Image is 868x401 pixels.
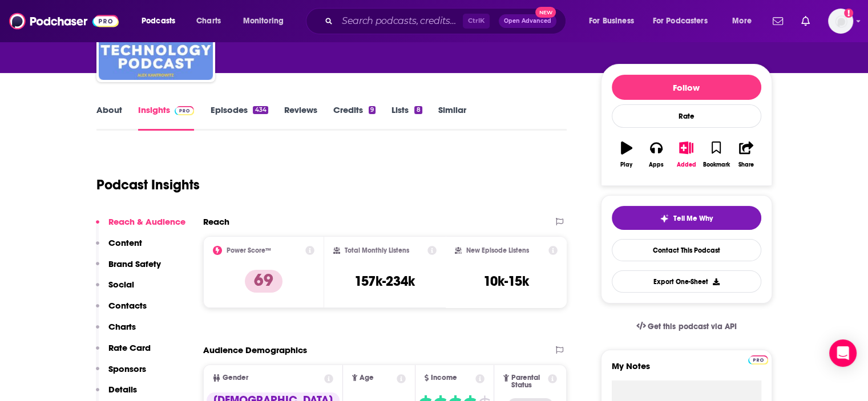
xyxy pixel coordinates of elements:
[345,246,409,254] h2: Total Monthly Listens
[844,9,853,18] svg: Add a profile image
[677,161,696,168] div: Added
[96,104,122,131] a: About
[511,374,546,389] span: Parental Status
[235,12,298,30] button: open menu
[581,12,648,30] button: open menu
[620,161,632,168] div: Play
[612,206,761,230] button: tell me why sparkleTell Me Why
[360,374,374,382] span: Age
[108,342,151,353] p: Rate Card
[612,361,761,380] label: My Notes
[828,9,853,34] span: Logged in as mindyn
[499,14,556,28] button: Open AdvancedNew
[738,161,754,168] div: Share
[828,9,853,34] img: User Profile
[203,216,229,227] h2: Reach
[645,12,724,30] button: open menu
[9,10,119,32] img: Podchaser - Follow, Share and Rate Podcasts
[96,279,134,300] button: Social
[138,104,195,131] a: InsightsPodchaser Pro
[768,11,788,31] a: Show notifications dropdown
[653,13,708,29] span: For Podcasters
[96,342,151,363] button: Rate Card
[96,300,147,321] button: Contacts
[108,258,161,269] p: Brand Safety
[641,134,671,175] button: Apps
[108,363,146,374] p: Sponsors
[660,214,669,223] img: tell me why sparkle
[210,104,268,131] a: Episodes434
[438,104,466,131] a: Similar
[96,321,136,342] button: Charts
[96,363,146,384] button: Sponsors
[797,11,814,31] a: Show notifications dropdown
[108,216,185,227] p: Reach & Audience
[612,239,761,261] a: Contact This Podcast
[108,321,136,332] p: Charts
[369,106,376,114] div: 9
[203,345,307,355] h2: Audience Demographics
[612,104,761,128] div: Rate
[431,374,457,382] span: Income
[227,246,271,254] h2: Power Score™
[134,12,190,30] button: open menu
[535,7,556,18] span: New
[612,75,761,100] button: Follow
[649,161,664,168] div: Apps
[354,273,415,290] h3: 157k-234k
[829,339,857,367] div: Open Intercom Messenger
[724,12,766,30] button: open menu
[671,134,701,175] button: Added
[196,13,221,29] span: Charts
[673,214,713,223] span: Tell Me Why
[175,106,195,115] img: Podchaser Pro
[253,106,268,114] div: 434
[701,134,731,175] button: Bookmark
[317,8,577,34] div: Search podcasts, credits, & more...
[223,374,248,382] span: Gender
[108,279,134,290] p: Social
[612,270,761,293] button: Export One-Sheet
[391,104,422,131] a: Lists8
[337,12,463,30] input: Search podcasts, credits, & more...
[589,13,634,29] span: For Business
[189,12,228,30] a: Charts
[748,354,768,364] a: Pro website
[463,14,490,29] span: Ctrl K
[108,384,137,395] p: Details
[648,322,736,331] span: Get this podcast via API
[245,270,282,293] p: 69
[96,216,185,237] button: Reach & Audience
[483,273,529,290] h3: 10k-15k
[504,18,551,24] span: Open Advanced
[466,246,529,254] h2: New Episode Listens
[243,13,284,29] span: Monitoring
[96,258,161,280] button: Brand Safety
[108,237,142,248] p: Content
[612,134,641,175] button: Play
[414,106,422,114] div: 8
[828,9,853,34] button: Show profile menu
[96,237,142,258] button: Content
[703,161,729,168] div: Bookmark
[108,300,147,311] p: Contacts
[627,313,746,341] a: Get this podcast via API
[333,104,376,131] a: Credits9
[748,355,768,364] img: Podchaser Pro
[142,13,175,29] span: Podcasts
[96,176,200,193] h1: Podcast Insights
[284,104,317,131] a: Reviews
[732,13,752,29] span: More
[731,134,761,175] button: Share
